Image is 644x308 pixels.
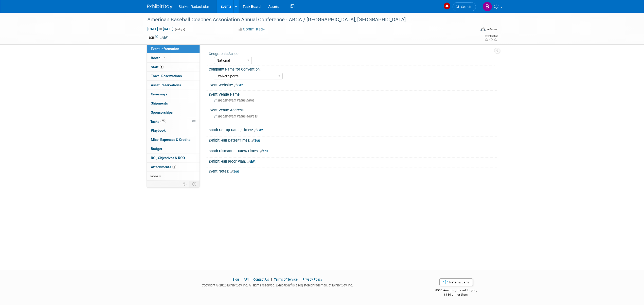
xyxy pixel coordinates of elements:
div: Exhibit Hall Floor Plan: [208,158,497,164]
a: Staff5 [147,63,200,72]
a: API [244,278,248,281]
div: $500 Amazon gift card for you, [415,285,497,297]
div: American Baseball Coaches Association Annual Conference - ABCA / [GEOGRAPHIC_DATA], [GEOGRAPHIC_D... [146,15,468,24]
td: Toggle Event Tabs [189,181,200,187]
button: Committed [237,27,267,32]
span: to [158,27,163,31]
div: Event Format [446,26,498,34]
span: Staff [151,65,164,69]
td: Tags [147,35,169,40]
div: Event Venue Address: [208,106,497,113]
span: Sponsorships [151,110,173,114]
img: Format-Inperson.png [480,27,486,31]
a: more [147,172,200,181]
span: | [298,278,302,281]
span: ROI, Objectives & ROO [151,156,185,160]
div: Exhibit Hall Dates/Times: [208,136,497,143]
a: Edit [230,170,239,173]
span: Stalker Radar/Lidar [178,5,209,9]
a: Search [453,2,476,11]
a: ROI, Objectives & ROO [147,153,200,162]
span: Travel Reservations [151,74,182,78]
span: Search [459,5,471,9]
i: Booth reservation complete [163,56,165,59]
div: Company Name for Convention: [209,65,495,72]
span: 1 [172,165,176,169]
a: Edit [234,83,243,87]
div: Booth Set-up Dates/Times: [208,126,497,133]
span: Playbook [151,128,166,132]
span: Asset Reservations [151,83,181,87]
a: Giveaways [147,90,200,99]
td: Personalize Event Tab Strip [181,181,189,187]
a: Booth [147,54,200,62]
span: | [240,278,243,281]
a: Edit [160,36,169,39]
a: Travel Reservations [147,72,200,80]
span: Tasks [150,119,166,124]
a: Budget [147,144,200,153]
a: Asset Reservations [147,81,200,90]
span: more [150,174,158,178]
div: Event Website: [208,81,497,88]
a: Event Information [147,44,200,53]
span: [DATE] [DATE] [147,27,174,31]
span: 0% [160,119,166,123]
div: Event Notes: [208,167,497,174]
a: Tasks0% [147,117,200,126]
a: Shipments [147,99,200,108]
a: Attachments1 [147,163,200,172]
span: (4 days) [174,28,185,31]
a: Edit [260,149,268,153]
div: Copyright © 2025 ExhibitDay, Inc. All rights reserved. ExhibitDay is a registered trademark of Ex... [147,282,408,288]
span: Shipments [151,101,168,105]
div: Geographic Scope: [209,50,495,56]
span: Budget [151,147,162,151]
div: Booth Dismantle Dates/Times: [208,147,497,154]
a: Terms of Service [274,278,298,281]
a: Sponsorships [147,108,200,117]
a: Privacy Policy [302,278,322,281]
div: In-Person [486,27,498,31]
span: Attachments [151,165,176,169]
span: Specify event venue address [214,114,258,118]
div: Event Venue Name: [208,91,497,97]
sup: ® [291,283,292,286]
a: Refer & Earn [439,278,473,286]
span: Giveaways [151,92,167,96]
span: Misc. Expenses & Credits [151,138,190,142]
span: Specify event venue name [214,98,255,102]
img: Brooke Journet [482,2,492,11]
a: Contact Us [253,278,269,281]
a: Edit [254,128,263,132]
span: Event Information [151,47,179,51]
span: | [270,278,273,281]
a: Edit [247,160,256,163]
a: Edit [252,139,260,142]
a: Misc. Expenses & Credits [147,135,200,144]
span: 5 [160,65,164,69]
span: Booth [151,56,166,60]
div: Event Rating [484,35,498,37]
span: | [249,278,253,281]
a: Blog [232,278,239,281]
img: ExhibitDay [147,4,172,9]
div: $150 off for them. [415,293,497,297]
a: Playbook [147,126,200,135]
